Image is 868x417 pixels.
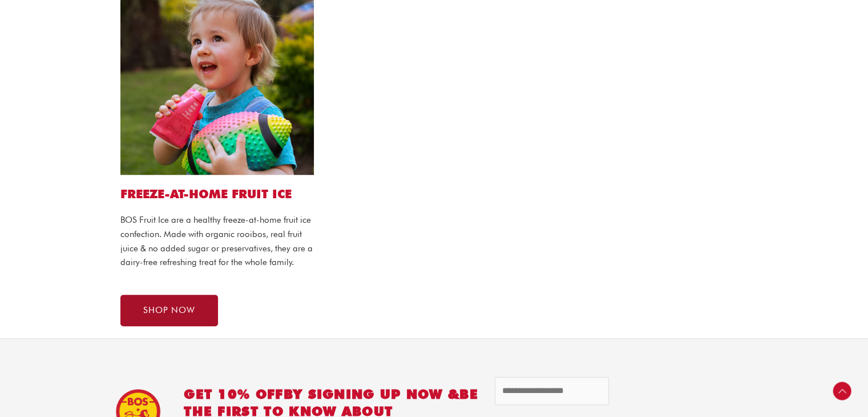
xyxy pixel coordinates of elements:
span: BY SIGNING UP NOW & [284,386,460,402]
span: SHOP NOW [143,306,195,315]
a: SHOP NOW [120,295,218,326]
p: BOS Fruit Ice are a healthy freeze-at-home fruit ice confection. Made with organic rooibos, real ... [120,213,314,270]
h2: FREEZE-AT-HOME FRUIT ICE [120,186,314,202]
